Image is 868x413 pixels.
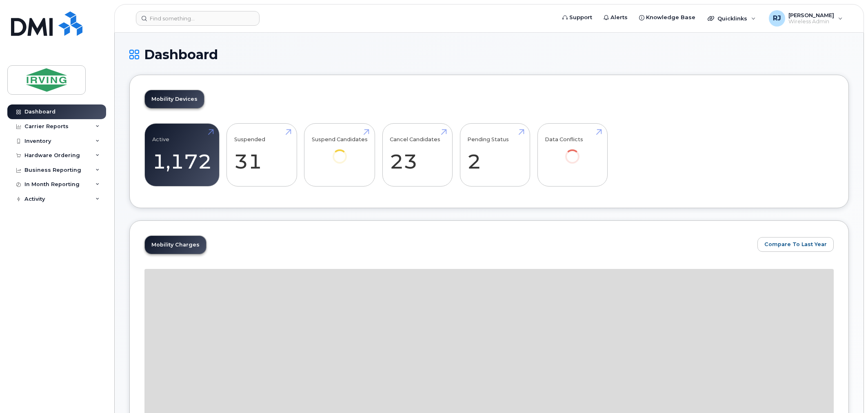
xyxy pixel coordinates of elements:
[152,128,212,182] a: Active 1,172
[312,128,368,175] a: Suspend Candidates
[390,128,445,182] a: Cancel Candidates 23
[145,90,204,108] a: Mobility Devices
[234,128,289,182] a: Suspended 31
[757,237,834,252] button: Compare To Last Year
[129,47,849,62] h1: Dashboard
[764,240,827,248] span: Compare To Last Year
[545,128,600,175] a: Data Conflicts
[145,236,206,254] a: Mobility Charges
[467,128,522,182] a: Pending Status 2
